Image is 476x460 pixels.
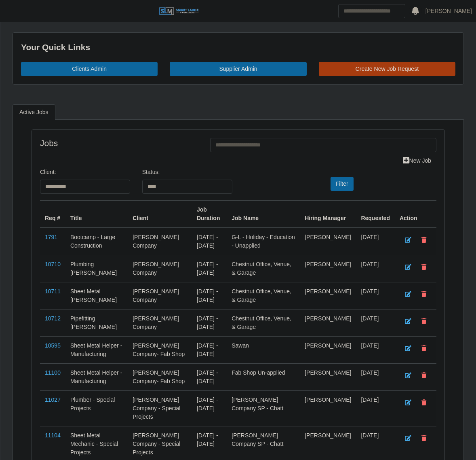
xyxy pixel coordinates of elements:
td: [DATE] - [DATE] [192,390,227,426]
a: 11027 [45,396,61,403]
a: 1791 [45,234,57,240]
td: [DATE] [356,228,395,255]
a: Active Jobs [13,104,55,120]
a: 10711 [45,288,61,295]
th: Job Duration [192,200,227,228]
th: Job Name [227,200,300,228]
a: Create New Job Request [319,62,455,76]
th: Client [128,200,192,228]
a: Clients Admin [21,62,158,76]
th: Requested [356,200,395,228]
td: Chestnut Office, Venue, & Garage [227,255,300,282]
td: Plumber - Special Projects [65,390,128,426]
a: Supplier Admin [170,62,306,76]
th: Title [65,200,128,228]
td: Bootcamp - Large Construction [65,228,128,255]
td: Sheet Metal [PERSON_NAME] [65,282,128,309]
th: Action [395,200,436,228]
td: [PERSON_NAME] [300,336,356,363]
a: 11104 [45,432,61,439]
div: Your Quick Links [21,41,455,54]
td: [PERSON_NAME] [300,282,356,309]
td: [DATE] - [DATE] [192,363,227,390]
a: [PERSON_NAME] [425,7,472,15]
a: 10712 [45,315,61,322]
td: [PERSON_NAME] Company- Fab Shop [128,363,192,390]
td: [PERSON_NAME] [300,390,356,426]
a: 11100 [45,369,61,376]
td: [PERSON_NAME] [300,363,356,390]
td: [PERSON_NAME] Company - Special Projects [128,390,192,426]
th: Hiring Manager [300,200,356,228]
td: Pipefitting [PERSON_NAME] [65,309,128,336]
a: 10710 [45,261,61,267]
td: Chestnut Office, Venue, & Garage [227,282,300,309]
td: Chestnut Office, Venue, & Garage [227,309,300,336]
td: [PERSON_NAME] [300,309,356,336]
td: Fab Shop Un-applied [227,363,300,390]
label: Status: [142,168,160,176]
td: [DATE] [356,336,395,363]
td: [PERSON_NAME] [300,255,356,282]
input: Search [338,4,405,18]
td: Sawan [227,336,300,363]
td: [DATE] [356,363,395,390]
td: [PERSON_NAME] Company [128,309,192,336]
td: Sheet Metal Helper - Manufacturing [65,336,128,363]
td: [DATE] [356,282,395,309]
td: [DATE] [356,390,395,426]
td: Plumbing [PERSON_NAME] [65,255,128,282]
img: SLM Logo [159,7,199,16]
td: [DATE] - [DATE] [192,228,227,255]
button: Filter [331,177,354,191]
label: Client: [40,168,56,176]
td: [PERSON_NAME] Company- Fab Shop [128,336,192,363]
td: [DATE] - [DATE] [192,336,227,363]
td: [DATE] - [DATE] [192,282,227,309]
th: Req # [40,200,65,228]
td: [PERSON_NAME] Company [128,255,192,282]
td: [PERSON_NAME] [300,228,356,255]
td: G-L - Holiday - Education - Unapplied [227,228,300,255]
h4: Jobs [40,138,198,148]
td: [PERSON_NAME] Company [128,228,192,255]
a: 10595 [45,342,61,349]
td: [DATE] [356,309,395,336]
a: New Job [398,154,436,168]
td: [PERSON_NAME] Company SP - Chatt [227,390,300,426]
td: Sheet Metal Helper - Manufacturing [65,363,128,390]
td: [DATE] [356,255,395,282]
td: [DATE] - [DATE] [192,255,227,282]
td: [PERSON_NAME] Company [128,282,192,309]
td: [DATE] - [DATE] [192,309,227,336]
